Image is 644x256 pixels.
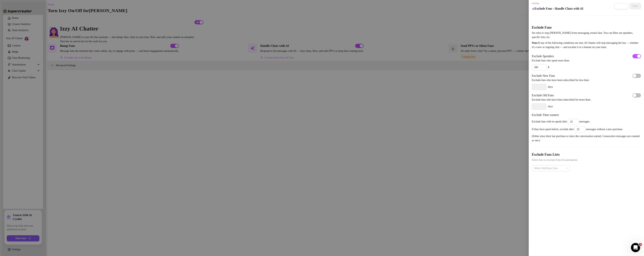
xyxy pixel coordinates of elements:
[532,73,555,78] h5: Exclude New Fans
[631,243,640,252] iframe: Intercom live chat
[532,78,641,82] span: Exclude fans who have been subscribed for less than:
[548,65,549,69] span: $
[532,25,641,30] h5: Exclude Fans
[532,134,641,143] span: (Either since their last purchase or since the conversation started. Consecutive messages are cou...
[532,54,554,59] h5: Exclude Spenders
[532,158,641,162] span: Select lists to exclude from AI automation.
[532,41,538,44] span: Note:
[532,31,641,39] span: Set rules to stop [PERSON_NAME] from messaging certain fans. You can filter out spenders, specifi...
[548,85,553,89] span: days
[614,3,628,9] button: Cancel
[630,3,641,9] button: Save
[532,59,641,63] span: Exclude fans who spent more than:
[532,93,554,98] h5: Exclude Old Fans
[532,98,641,102] span: Exclude fans who have been subscribed for more than:
[532,2,583,5] span: Settings
[532,41,641,49] span: If any of the following conditions are met, AI Chatter will stop messaging the fan — whether it's...
[639,243,642,246] span: 3
[617,5,625,8] span: Cancel
[532,120,590,123] span: Exclude fans with no spend after messages.
[532,152,641,157] h5: Exclude Fans Lists
[548,104,553,109] span: days
[532,113,559,117] h5: Exclude Time wasters
[534,6,583,11] h5: Exclude Fans - Handle Chats with AI
[532,128,623,131] span: If they have spent before, exclude after messages without a new purchase.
